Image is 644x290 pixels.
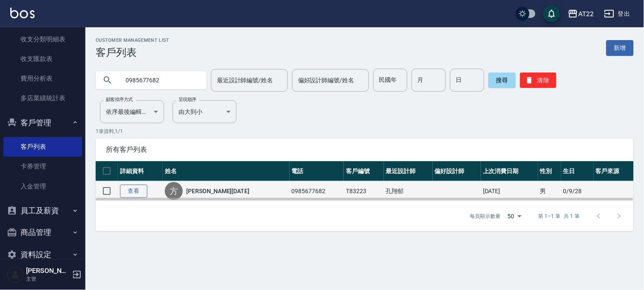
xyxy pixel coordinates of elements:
th: 最近設計師 [384,161,433,181]
th: 上次消費日期 [481,161,538,181]
p: 第 1–1 筆 共 1 筆 [539,212,580,220]
div: 方 [165,182,183,200]
td: [DATE] [481,181,538,201]
a: 多店業績統計表 [3,88,82,108]
td: 0/9/28 [561,181,594,201]
div: 由大到小 [173,100,237,123]
a: 客戶列表 [3,137,82,157]
td: 孔翔郁 [384,181,433,201]
label: 顧客排序方式 [106,96,133,103]
div: 依序最後編輯時間 [100,100,164,123]
th: 偏好設計師 [433,161,481,181]
th: 性別 [538,161,561,181]
button: 清除 [520,72,556,88]
input: 搜尋關鍵字 [120,69,200,92]
div: AT22 [578,9,594,19]
img: Person [7,266,24,283]
p: 1 筆資料, 1 / 1 [96,128,634,135]
h3: 客戶列表 [96,46,170,58]
a: 收支分類明細表 [3,29,82,49]
a: 卡券管理 [3,157,82,176]
a: 入金管理 [3,177,82,196]
td: 0985677682 [290,181,344,201]
button: 員工及薪資 [3,200,82,222]
h2: Customer Management List [96,38,170,43]
button: 商品管理 [3,221,82,244]
td: 男 [538,181,561,201]
p: 主管 [26,275,70,283]
th: 客戶編號 [344,161,384,181]
div: 50 [504,205,525,228]
span: 所有客戶列表 [106,145,624,154]
img: Logo [10,8,35,18]
a: 查看 [120,185,147,198]
th: 電話 [290,161,344,181]
td: T83223 [344,181,384,201]
a: 費用分析表 [3,69,82,88]
th: 詳細資料 [118,161,163,181]
label: 呈現順序 [179,96,196,103]
a: 新增 [606,40,634,56]
h5: [PERSON_NAME] [26,267,70,275]
button: 登出 [601,6,634,22]
th: 姓名 [163,161,289,181]
button: 客戶管理 [3,112,82,134]
a: 收支匯款表 [3,49,82,69]
a: [PERSON_NAME][DATE] [186,187,249,195]
button: 資料設定 [3,244,82,266]
button: save [543,5,560,22]
th: 生日 [561,161,594,181]
button: 搜尋 [489,72,516,88]
p: 每頁顯示數量 [470,212,501,220]
button: AT22 [565,5,597,23]
th: 客戶來源 [594,161,634,181]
